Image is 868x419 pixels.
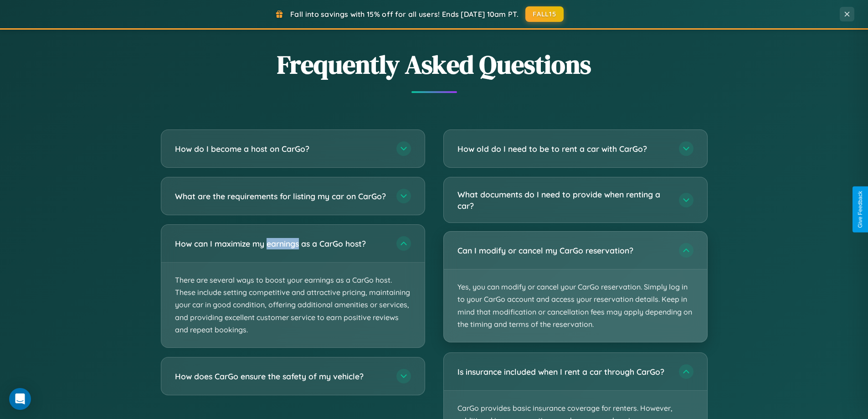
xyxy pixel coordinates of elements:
[9,388,31,410] div: Open Intercom Messenger
[457,245,670,256] h3: Can I modify or cancel my CarGo reservation?
[175,191,387,202] h3: What are the requirements for listing my car on CarGo?
[175,371,387,382] h3: How does CarGo ensure the safety of my vehicle?
[175,143,387,155] h3: How do I become a host on CarGo?
[457,189,670,211] h3: What documents do I need to provide when renting a car?
[525,6,564,22] button: FALL15
[857,191,863,228] div: Give Feedback
[457,366,670,378] h3: Is insurance included when I rent a car through CarGo?
[444,269,707,342] p: Yes, you can modify or cancel your CarGo reservation. Simply log in to your CarGo account and acc...
[457,143,670,155] h3: How old do I need to be to rent a car with CarGo?
[161,263,425,347] p: There are several ways to boost your earnings as a CarGo host. These include setting competitive ...
[161,47,708,82] h2: Frequently Asked Questions
[175,238,387,249] h3: How can I maximize my earnings as a CarGo host?
[290,10,519,19] span: Fall into savings with 15% off for all users! Ends [DATE] 10am PT.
